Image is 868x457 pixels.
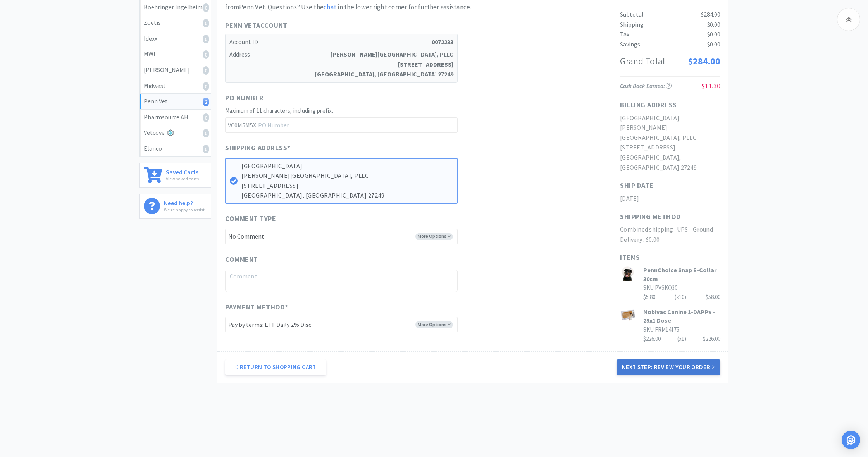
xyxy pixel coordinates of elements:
[241,171,453,181] p: [PERSON_NAME][GEOGRAPHIC_DATA], PLLC
[139,163,211,188] a: Saved CartsView saved carts
[203,129,209,137] i: 0
[620,123,720,143] h2: [PERSON_NAME][GEOGRAPHIC_DATA], PLLC
[203,113,209,122] i: 0
[164,206,206,213] p: We're happy to assist!
[643,266,720,283] h3: PennChoice Snap E-Collar 30cm
[842,431,860,449] div: Open Intercom Messenger
[229,36,453,49] h5: Account ID
[617,359,720,375] button: Next Step: Review Your Order
[166,175,199,182] p: View saved carts
[225,107,333,114] span: Maximum of 11 characters, including prefix.
[140,46,211,62] a: MWI0
[643,284,677,291] span: SKU: PVSKQ30
[620,10,644,20] div: Subtotal
[203,3,209,12] i: 0
[144,65,207,75] div: [PERSON_NAME]
[140,125,211,141] a: Vetcove0
[241,191,453,201] p: [GEOGRAPHIC_DATA], [GEOGRAPHIC_DATA] 27249
[241,161,453,171] p: [GEOGRAPHIC_DATA]
[675,292,686,302] div: (x 10 )
[677,334,686,344] div: (x 1 )
[225,213,276,225] span: Comment Type
[144,112,207,122] div: Pharmsource AH
[164,198,206,206] h6: Need help?
[140,110,211,125] a: Pharmsource AH0
[620,225,720,244] h2: Combined shipping- UPS - Ground Delivery : $0.00
[315,50,453,79] strong: [PERSON_NAME][GEOGRAPHIC_DATA], PLLC [STREET_ADDRESS] [GEOGRAPHIC_DATA], [GEOGRAPHIC_DATA] 27249
[225,93,264,104] span: PO Number
[643,292,720,302] div: $5.80
[144,2,207,12] div: Boehringer Ingelheim
[620,194,720,204] h2: [DATE]
[643,308,720,325] h3: Nobivac Canine 1-DAPPv - 25x1 Dose
[620,153,720,172] h2: [GEOGRAPHIC_DATA], [GEOGRAPHIC_DATA] 27249
[703,334,720,344] div: $226.00
[140,141,211,156] a: Elanco0
[707,30,720,38] span: $0.00
[620,54,665,69] div: Grand Total
[620,29,629,40] div: Tax
[203,82,209,91] i: 0
[620,143,720,153] h2: [STREET_ADDRESS]
[140,78,211,94] a: Midwest0
[324,3,336,11] a: chat
[140,62,211,78] a: [PERSON_NAME]0
[432,37,453,47] strong: 0072233
[229,48,453,81] h5: Address
[643,326,679,333] span: SKU: FRM14175
[203,145,209,153] i: 0
[241,181,453,191] p: [STREET_ADDRESS]
[620,308,635,323] img: ace558e828fa45f28f9e48bef05709b1_159701.png
[144,144,207,154] div: Elanco
[144,34,207,44] div: Idexx
[225,118,258,132] span: VC0M5M5X
[225,117,458,133] input: PO Number
[144,18,207,28] div: Zoetis
[203,98,209,106] i: 2
[203,50,209,59] i: 0
[144,96,207,107] div: Penn Vet
[620,252,720,263] h1: Items
[225,359,326,375] a: Return to Shopping Cart
[203,35,209,43] i: 0
[701,10,720,18] span: $284.00
[707,40,720,48] span: $0.00
[706,292,720,302] div: $58.00
[620,180,654,191] h1: Ship Date
[144,128,207,138] div: Vetcove
[144,49,207,59] div: MWI
[620,82,672,89] span: Cash Back Earned :
[620,113,720,123] h2: [GEOGRAPHIC_DATA]
[701,81,720,90] span: $11.30
[620,266,635,281] img: 1270f09dcfd6474b83ea881862f77823_294206.png
[688,55,720,67] span: $284.00
[203,66,209,75] i: 0
[707,21,720,28] span: $0.00
[225,254,258,265] span: Comment
[620,40,640,50] div: Savings
[140,31,211,47] a: Idexx0
[225,20,458,31] h1: Penn Vet Account
[620,211,681,223] h1: Shipping Method
[140,94,211,110] a: Penn Vet2
[225,143,291,154] span: Shipping Address *
[620,100,677,111] h1: Billing Address
[140,15,211,31] a: Zoetis0
[144,81,207,91] div: Midwest
[643,334,720,344] div: $226.00
[203,19,209,27] i: 0
[620,20,644,30] div: Shipping
[166,167,199,175] h6: Saved Carts
[225,302,288,313] span: Payment Method *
